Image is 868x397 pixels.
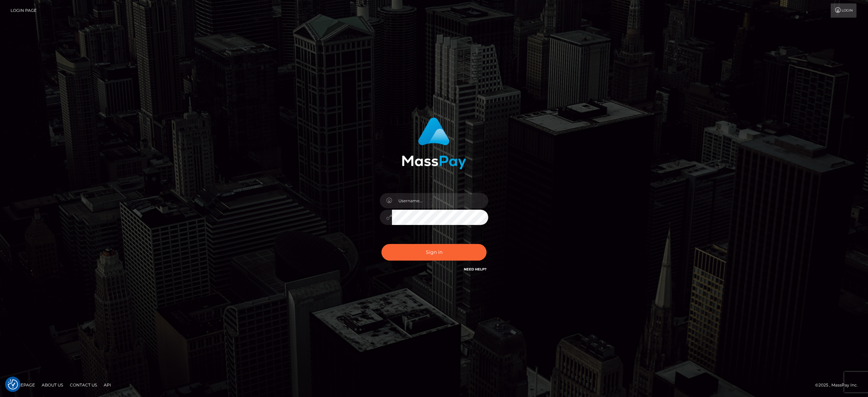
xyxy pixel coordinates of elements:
a: Login [831,3,856,18]
img: Revisit consent button [8,379,18,390]
img: MassPay Login [402,117,466,169]
div: © 2025 , MassPay Inc. [815,381,863,389]
a: Need Help? [464,267,487,271]
a: Homepage [7,380,38,390]
button: Sign in [381,244,487,261]
a: Contact Us [67,380,100,390]
a: Login Page [11,3,37,18]
button: Consent Preferences [8,379,18,390]
input: Username... [392,193,488,208]
a: API [101,380,114,390]
a: About Us [39,380,66,390]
